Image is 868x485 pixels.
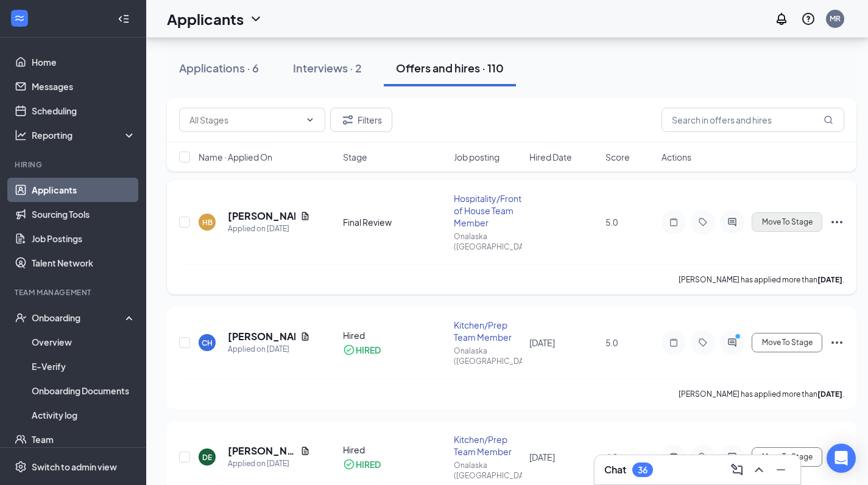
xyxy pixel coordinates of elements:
[696,338,710,347] svg: Tag
[13,12,26,24] svg: WorkstreamLogo
[228,343,310,355] div: Applied on [DATE]
[15,287,133,298] div: Team Management
[696,452,710,462] svg: Tag
[730,462,744,477] svg: ComposeMessage
[179,60,259,75] div: Applications · 6
[529,337,555,348] span: [DATE]
[330,108,392,132] button: Filter Filters
[32,226,136,251] a: Job Postings
[454,433,523,458] div: Kitchen/Prep Team Member
[32,74,136,99] a: Messages
[830,13,841,24] div: MR
[605,452,618,462] span: 4.0
[343,444,446,456] div: Hired
[605,217,618,228] span: 5.0
[725,217,739,227] svg: ActiveChat
[752,447,822,467] button: Move To Stage
[15,461,27,473] svg: Settings
[340,113,355,127] svg: Filter
[15,129,27,141] svg: Analysis
[827,444,856,473] div: Open Intercom Messenger
[228,458,310,470] div: Applied on [DATE]
[396,60,504,75] div: Offers and hires · 110
[356,344,381,356] div: HIRED
[762,453,813,461] span: Move To Stage
[732,333,747,343] svg: PrimaryDot
[679,274,844,285] p: [PERSON_NAME] has applied more than .
[774,12,789,26] svg: Notifications
[202,452,212,462] div: DE
[15,159,133,170] div: Hiring
[32,330,136,354] a: Overview
[454,192,523,229] div: Hospitality/Front of House Team Member
[762,338,813,347] span: Move To Stage
[679,389,844,399] p: [PERSON_NAME] has applied more than .
[300,446,310,456] svg: Document
[32,99,136,123] a: Scheduling
[824,115,833,125] svg: MagnifyingGlass
[752,333,822,352] button: Move To Stage
[752,212,822,232] button: Move To Stage
[249,12,263,26] svg: ChevronDown
[199,151,272,163] span: Name · Applied On
[605,337,618,348] span: 5.0
[356,458,381,470] div: HIRED
[189,113,300,127] input: All Stages
[817,275,842,284] b: [DATE]
[228,223,310,235] div: Applied on [DATE]
[202,338,213,348] div: CH
[725,452,739,462] svg: ActiveChat
[752,462,766,477] svg: ChevronUp
[300,211,310,221] svg: Document
[666,217,681,227] svg: Note
[32,129,136,141] div: Reporting
[293,60,362,75] div: Interviews · 2
[604,463,626,476] h3: Chat
[118,13,130,25] svg: Collapse
[529,151,572,163] span: Hired Date
[454,346,523,366] div: Onalaska ([GEOGRAPHIC_DATA])
[343,344,355,356] svg: CheckmarkCircle
[32,354,136,379] a: E-Verify
[529,452,555,462] span: [DATE]
[300,332,310,341] svg: Document
[343,458,355,470] svg: CheckmarkCircle
[15,312,27,324] svg: UserCheck
[605,151,630,163] span: Score
[305,115,315,125] svg: ChevronDown
[666,452,681,462] svg: ActiveNote
[454,319,523,343] div: Kitchen/Prep Team Member
[762,218,813,226] span: Move To Stage
[830,215,844,229] svg: Ellipses
[228,209,295,223] h5: [PERSON_NAME]
[696,217,710,227] svg: Tag
[727,460,747,480] button: ComposeMessage
[32,178,136,202] a: Applicants
[32,312,125,324] div: Onboarding
[749,460,769,480] button: ChevronUp
[32,202,136,226] a: Sourcing Tools
[343,329,446,341] div: Hired
[343,151,367,163] span: Stage
[32,50,136,74] a: Home
[32,379,136,403] a: Onboarding Documents
[662,108,844,132] input: Search in offers and hires
[32,251,136,275] a: Talent Network
[228,444,295,458] h5: [PERSON_NAME] Eagle
[32,427,136,452] a: Team
[454,231,523,252] div: Onalaska ([GEOGRAPHIC_DATA])
[666,338,681,347] svg: Note
[454,460,523,481] div: Onalaska ([GEOGRAPHIC_DATA])
[202,217,213,228] div: HB
[638,465,647,475] div: 36
[662,151,691,163] span: Actions
[454,151,499,163] span: Job posting
[830,335,844,350] svg: Ellipses
[817,389,842,399] b: [DATE]
[32,461,117,473] div: Switch to admin view
[343,216,446,228] div: Final Review
[228,330,295,343] h5: [PERSON_NAME]
[771,460,791,480] button: Minimize
[167,9,244,29] h1: Applicants
[774,462,788,477] svg: Minimize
